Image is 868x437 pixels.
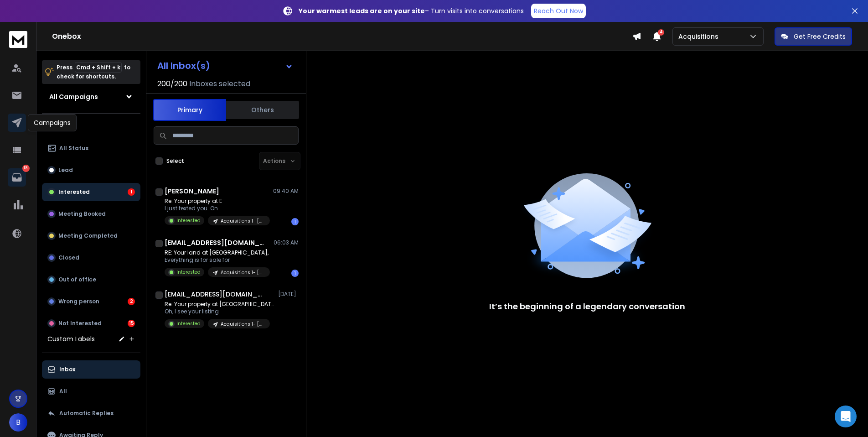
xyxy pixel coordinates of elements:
h1: [EMAIL_ADDRESS][DOMAIN_NAME] [165,290,265,299]
h1: Onebox [52,31,632,42]
span: 4 [658,29,664,36]
span: 200 / 200 [157,78,187,89]
p: Interested [176,320,201,327]
p: Press to check for shortcuts. [57,63,130,81]
div: 1 [291,218,299,225]
button: Out of office [42,271,140,289]
img: logo [9,31,27,48]
button: Meeting Completed [42,227,140,245]
h1: All Inbox(s) [157,61,210,70]
button: All [42,382,140,401]
p: 18 [22,165,30,172]
p: It’s the beginning of a legendary conversation [489,300,685,313]
p: – Turn visits into conversations [299,6,524,16]
p: Acquisitions 1- [US_STATE] [221,321,264,328]
button: Interested1 [42,183,140,201]
p: Interested [176,217,201,224]
p: Automatic Replies [59,410,114,417]
p: Re: Your property at [GEOGRAPHIC_DATA] [165,301,274,308]
p: Acquisitions 1- [US_STATE] [221,218,264,224]
p: Acquisitions [678,32,722,41]
p: 06:03 AM [274,239,299,246]
p: Not Interested [58,320,102,327]
h1: [PERSON_NAME] [165,187,219,196]
button: Wrong person2 [42,292,140,311]
h3: Filters [42,121,140,134]
button: Lead [42,161,140,179]
button: All Inbox(s) [150,57,300,75]
a: Reach Out Now [531,4,586,18]
button: Get Free Credits [775,27,852,46]
p: Oh, I see your listing [165,308,274,315]
button: Inbox [42,360,140,379]
p: 09:40 AM [273,187,299,195]
p: Meeting Booked [58,210,106,218]
p: I just texted you. On [165,205,270,212]
p: Get Free Credits [794,32,846,41]
p: All [59,388,67,395]
p: [DATE] [278,291,299,298]
p: Everything is for sale for [165,256,270,264]
button: All Campaigns [42,88,140,106]
button: Primary [153,99,226,121]
div: Campaigns [28,114,77,131]
p: RE: Your land at [GEOGRAPHIC_DATA], [165,249,270,256]
p: Out of office [58,276,96,283]
div: 15 [128,320,135,327]
p: Closed [58,254,79,261]
button: B [9,413,27,432]
label: Select [166,157,184,165]
p: Interested [58,188,90,196]
div: 2 [128,298,135,305]
p: Interested [176,269,201,276]
div: 1 [291,270,299,277]
p: Wrong person [58,298,99,305]
h3: Custom Labels [47,334,95,343]
div: Open Intercom Messenger [835,406,857,427]
button: All Status [42,139,140,157]
p: Re: Your property at E [165,198,270,205]
button: Automatic Replies [42,404,140,422]
p: All Status [59,145,88,152]
p: Acquisitions 1- [US_STATE] [221,269,264,276]
strong: Your warmest leads are on your site [299,6,425,16]
div: 1 [128,188,135,196]
h3: Inboxes selected [189,78,250,89]
button: Meeting Booked [42,205,140,223]
p: Inbox [59,366,75,373]
p: Meeting Completed [58,232,118,239]
button: Not Interested15 [42,314,140,333]
h1: [EMAIL_ADDRESS][DOMAIN_NAME] [165,238,265,247]
p: Lead [58,166,73,174]
button: Others [226,100,299,120]
p: Reach Out Now [534,6,583,16]
button: Closed [42,249,140,267]
span: Cmd + Shift + k [75,62,122,73]
a: 18 [8,168,26,187]
h1: All Campaigns [49,92,98,101]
